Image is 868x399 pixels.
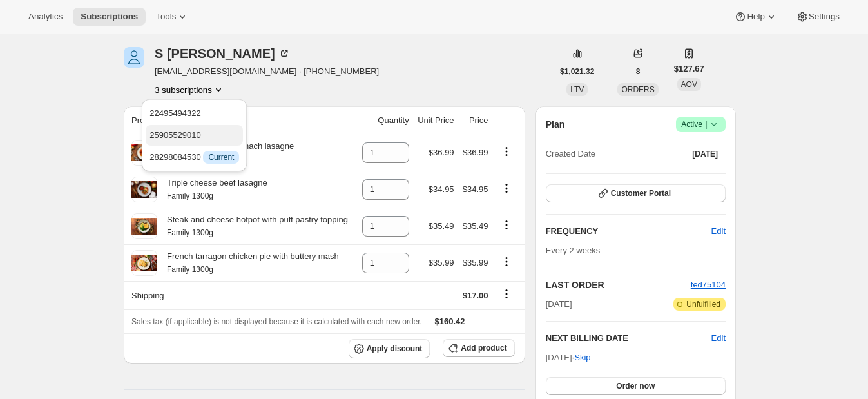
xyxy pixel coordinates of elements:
[124,281,357,309] th: Shipping
[566,347,598,368] button: Skip
[546,225,711,238] h2: FREQUENCY
[706,119,708,130] span: |
[546,246,601,255] span: Every 2 weeks
[458,106,492,135] th: Price
[149,130,201,140] span: 25905529010
[546,118,565,131] h2: Plan
[621,85,654,94] span: ORDERS
[149,108,201,118] span: 22495494322
[788,8,847,26] button: Settings
[686,299,720,309] span: Unfulfilled
[429,148,454,157] span: $36.99
[429,221,454,231] span: $35.49
[463,291,488,300] span: $17.00
[574,351,590,364] span: Skip
[156,12,176,22] span: Tools
[496,181,517,195] button: Product actions
[157,177,267,202] div: Triple cheese beef lasagne
[124,106,357,135] th: Product
[443,339,514,357] button: Add product
[711,225,726,238] span: Edit
[357,106,413,135] th: Quantity
[73,8,146,26] button: Subscriptions
[155,47,291,60] div: S [PERSON_NAME]
[463,184,488,194] span: $34.95
[124,47,144,68] span: S duguay
[146,147,243,168] button: 28298084530 InfoCurrent
[155,65,379,78] span: [EMAIL_ADDRESS][DOMAIN_NAME] · [PHONE_NUMBER]
[628,63,648,81] button: 8
[546,278,691,291] h2: LAST ORDER
[546,353,591,362] span: [DATE] ·
[611,188,671,199] span: Customer Portal
[167,228,213,237] small: Family 1300g
[546,184,726,202] button: Customer Portal
[367,344,423,354] span: Apply discount
[21,8,70,26] button: Analytics
[349,339,430,358] button: Apply discount
[157,250,339,276] div: French tarragon chicken pie with buttery mash
[496,218,517,232] button: Product actions
[692,149,718,159] span: [DATE]
[496,255,517,269] button: Product actions
[691,278,726,291] button: fed75104
[570,85,584,94] span: LTV
[155,83,225,96] button: Product actions
[429,258,454,268] span: $35.99
[81,12,138,22] span: Subscriptions
[636,66,641,77] span: 8
[208,152,234,162] span: Current
[146,125,243,146] button: 25905529010
[560,66,594,77] span: $1,021.32
[546,332,711,345] h2: NEXT BILLING DATE
[413,106,458,135] th: Unit Price
[704,221,733,242] button: Edit
[28,12,63,22] span: Analytics
[674,63,704,75] span: $127.67
[616,381,655,391] span: Order now
[809,12,840,22] span: Settings
[711,332,726,345] button: Edit
[552,63,602,81] button: $1,021.32
[146,103,243,124] button: 22495494322
[463,258,488,268] span: $35.99
[167,191,213,200] small: Family 1300g
[429,184,454,194] span: $34.95
[726,8,785,26] button: Help
[463,221,488,231] span: $35.49
[496,287,517,301] button: Shipping actions
[148,8,197,26] button: Tools
[681,80,697,89] span: AOV
[684,145,726,163] button: [DATE]
[546,148,595,161] span: Created Date
[149,152,239,162] span: 28298084530
[131,317,422,326] span: Sales tax (if applicable) is not displayed because it is calculated with each new order.
[681,118,720,131] span: Active
[747,12,764,22] span: Help
[157,213,348,239] div: Steak and cheese hotpot with puff pastry topping
[691,280,726,289] a: fed75104
[463,148,488,157] span: $36.99
[546,298,572,311] span: [DATE]
[461,343,506,353] span: Add product
[546,377,726,395] button: Order now
[496,144,517,159] button: Product actions
[167,265,213,274] small: Family 1300g
[435,316,465,326] span: $160.42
